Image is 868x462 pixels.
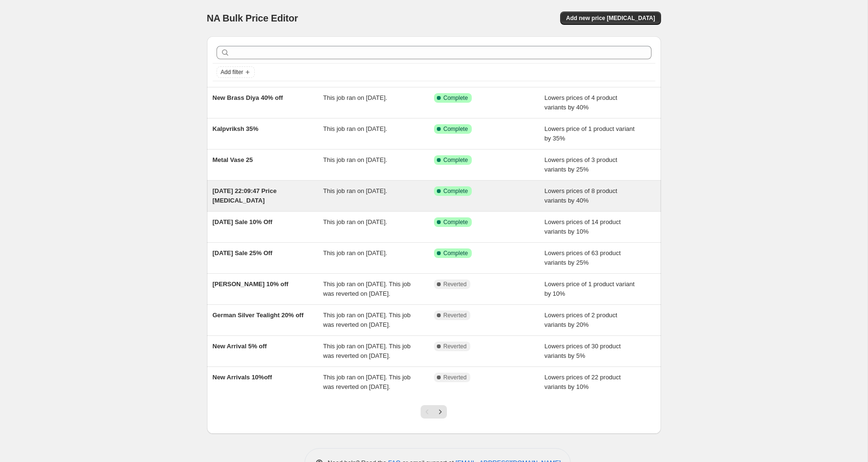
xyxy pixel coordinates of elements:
span: Lowers prices of 4 product variants by 40% [544,94,617,111]
span: Lowers prices of 14 product variants by 10% [544,218,621,235]
span: Lowers prices of 22 product variants by 10% [544,374,621,390]
button: Add filter [217,66,255,78]
span: This job ran on [DATE]. This job was reverted on [DATE]. [323,312,411,328]
span: Complete [444,218,468,226]
span: Add filter [221,68,243,76]
button: Add new price [MEDICAL_DATA] [560,11,661,25]
span: This job ran on [DATE]. [323,125,387,132]
span: New Arrivals 10%off [213,374,272,381]
span: German Silver Tealight 20% off [213,312,304,319]
span: This job ran on [DATE]. [323,187,387,194]
span: Metal Vase 25 [213,156,253,163]
span: This job ran on [DATE]. [323,94,387,101]
span: This job ran on [DATE]. [323,249,387,257]
span: Reverted [444,374,467,381]
span: This job ran on [DATE]. This job was reverted on [DATE]. [323,280,411,297]
span: Lowers price of 1 product variant by 35% [544,125,635,142]
span: [DATE] Sale 25% Off [213,249,272,257]
span: Reverted [444,312,467,319]
button: Next [434,405,447,419]
span: [DATE] 22:09:47 Price [MEDICAL_DATA] [213,187,277,204]
span: Complete [444,249,468,257]
nav: Pagination [421,405,447,419]
span: New Brass Diya 40% off [213,94,283,101]
span: Add new price [MEDICAL_DATA] [566,14,655,22]
span: Complete [444,156,468,164]
span: Lowers prices of 2 product variants by 20% [544,312,617,328]
span: This job ran on [DATE]. This job was reverted on [DATE]. [323,374,411,390]
span: Kalpvriksh 35% [213,125,259,132]
span: Reverted [444,343,467,350]
span: Complete [444,94,468,102]
span: [PERSON_NAME] 10% off [213,280,289,288]
span: This job ran on [DATE]. [323,156,387,163]
span: New Arrival 5% off [213,343,267,350]
span: This job ran on [DATE]. This job was reverted on [DATE]. [323,343,411,359]
span: Complete [444,125,468,133]
span: Reverted [444,280,467,288]
span: Lowers prices of 30 product variants by 5% [544,343,621,359]
span: NA Bulk Price Editor [207,13,298,23]
span: Complete [444,187,468,195]
span: Lowers prices of 8 product variants by 40% [544,187,617,204]
span: [DATE] Sale 10% Off [213,218,272,226]
span: Lowers price of 1 product variant by 10% [544,280,635,297]
span: Lowers prices of 3 product variants by 25% [544,156,617,173]
span: Lowers prices of 63 product variants by 25% [544,249,621,266]
span: This job ran on [DATE]. [323,218,387,226]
